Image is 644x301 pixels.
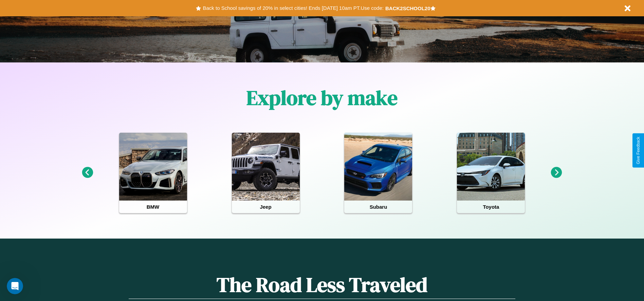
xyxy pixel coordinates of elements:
[344,201,412,213] h4: Subaru
[7,278,23,294] iframe: Intercom live chat
[232,201,300,213] h4: Jeep
[385,5,430,11] b: BACK2SCHOOL20
[246,84,398,112] h1: Explore by make
[129,271,515,299] h1: The Road Less Traveled
[119,201,187,213] h4: BMW
[457,201,525,213] h4: Toyota
[636,137,641,164] div: Give Feedback
[201,3,385,13] button: Back to School savings of 20% in select cities! Ends [DATE] 10am PT.Use code:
